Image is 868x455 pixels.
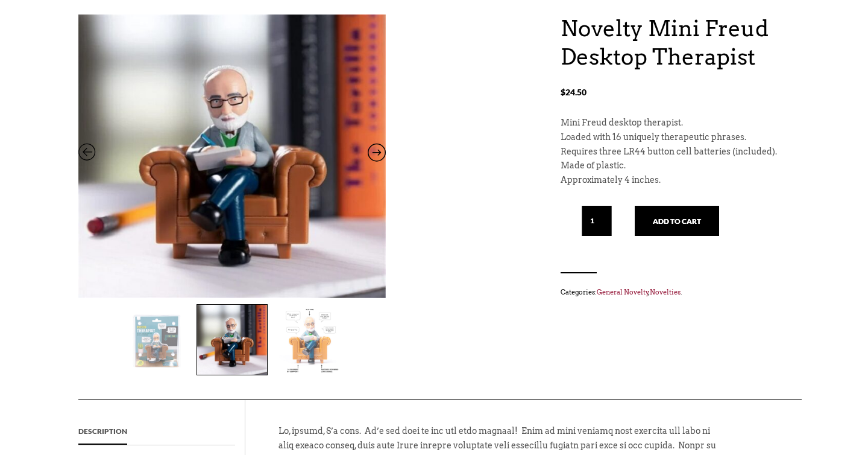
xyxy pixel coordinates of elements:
p: Mini Freud desktop therapist. [561,116,790,130]
p: Loaded with 16 uniquely therapeutic phrases. [561,130,790,145]
a: Description [78,418,127,445]
a: General Novelty [597,288,649,296]
p: Approximately 4 inches. [561,173,790,188]
bdi: 24.50 [561,87,587,97]
p: Made of plastic. [561,159,790,173]
span: $ [561,87,565,97]
input: Qty [582,206,612,236]
button: Add to cart [635,206,719,236]
h1: Novelty Mini Freud Desktop Therapist [561,14,790,71]
p: Requires three LR44 button cell batteries (included). [561,145,790,159]
span: Categories: , . [561,285,790,299]
a: Novelties [650,288,681,296]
